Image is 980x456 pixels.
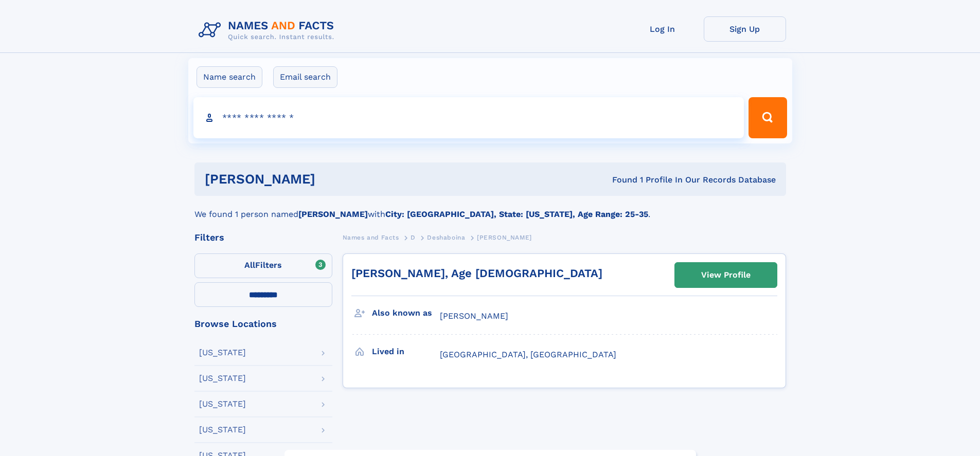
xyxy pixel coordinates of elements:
[464,174,776,186] div: Found 1 Profile In Our Records Database
[749,97,787,138] button: Search Button
[194,16,343,44] img: Logo Names and Facts
[194,196,786,221] div: We found 1 person named with .
[372,304,440,322] h3: Also known as
[194,253,332,278] label: Filters
[385,209,648,219] b: City: [GEOGRAPHIC_DATA], State: [US_STATE], Age Range: 25-35
[199,374,246,382] div: [US_STATE]
[194,233,332,242] div: Filters
[197,66,262,88] label: Name search
[298,209,368,219] b: [PERSON_NAME]
[427,234,465,241] span: Deshaboina
[351,267,602,280] a: [PERSON_NAME], Age [DEMOGRAPHIC_DATA]
[199,426,246,434] div: [US_STATE]
[477,234,532,241] span: [PERSON_NAME]
[273,66,337,88] label: Email search
[701,263,751,287] div: View Profile
[205,173,464,186] h1: [PERSON_NAME]
[343,231,399,244] a: Names and Facts
[199,400,246,408] div: [US_STATE]
[675,263,777,287] a: View Profile
[411,231,416,244] a: D
[193,97,744,138] input: search input
[427,231,465,244] a: Deshaboina
[440,311,508,321] span: [PERSON_NAME]
[440,350,616,359] span: [GEOGRAPHIC_DATA], [GEOGRAPHIC_DATA]
[621,16,704,42] a: Log In
[704,16,786,42] a: Sign Up
[244,260,255,270] span: All
[411,234,416,241] span: D
[194,319,332,329] div: Browse Locations
[199,349,246,357] div: [US_STATE]
[372,343,440,360] h3: Lived in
